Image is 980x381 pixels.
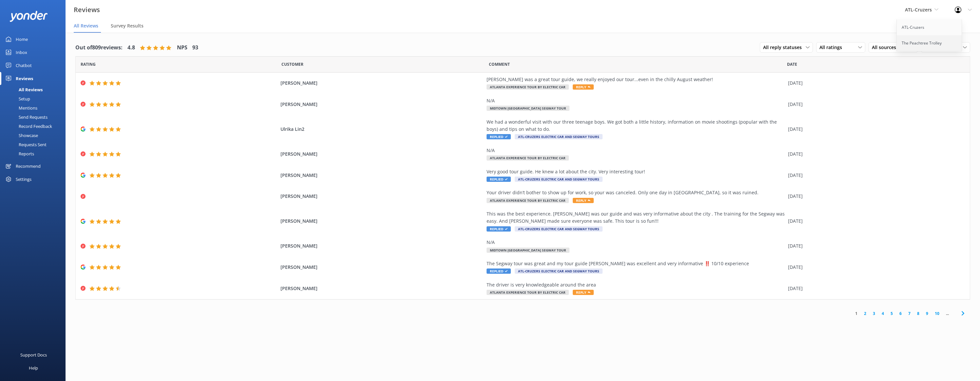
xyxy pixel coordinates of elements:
[111,23,144,29] span: Survey Results
[788,264,962,271] div: [DATE]
[896,310,905,317] a: 6
[280,172,484,179] span: [PERSON_NAME]
[487,210,785,225] div: This was the best experience. [PERSON_NAME] was our guide and was very informative about the city...
[127,43,135,52] h4: 4.8
[932,310,943,317] a: 10
[4,85,43,94] div: All Reviews
[897,35,962,51] a: The Peachtree Trolley
[4,122,52,131] div: Record Feedback
[489,61,510,67] span: Question
[16,160,41,173] div: Recommend
[573,198,594,203] span: Reply
[487,226,511,232] span: Replied
[914,310,923,317] a: 8
[487,268,511,274] span: Replied
[280,285,484,292] span: [PERSON_NAME]
[4,103,37,113] div: Mentions
[4,149,34,158] div: Reports
[280,264,484,271] span: [PERSON_NAME]
[16,33,28,46] div: Home
[81,61,96,67] span: Date
[487,147,785,154] div: N/A
[487,177,511,182] span: Replied
[870,310,878,317] a: 3
[788,150,962,158] div: [DATE]
[487,198,569,203] span: Atlanta Experience Tour by Electric Car
[487,106,569,111] span: Midtown [GEOGRAPHIC_DATA] Segway Tour
[923,310,932,317] a: 9
[280,79,484,87] span: [PERSON_NAME]
[4,94,66,103] a: Setup
[487,168,785,175] div: Very good tour guide. He knew a lot about the city. Very interesting tour!
[280,126,484,133] span: Ulrika Lin2
[573,84,594,90] span: Reply
[878,310,887,317] a: 4
[487,248,569,253] span: Midtown [GEOGRAPHIC_DATA] Segway Tour
[4,85,66,94] a: All Reviews
[788,172,962,179] div: [DATE]
[75,43,123,52] h4: Out of 809 reviews:
[573,290,594,295] span: Reply
[280,217,484,225] span: [PERSON_NAME]
[4,113,48,122] div: Send Requests
[74,5,100,15] h3: Reviews
[487,134,511,139] span: Replied
[280,150,484,158] span: [PERSON_NAME]
[4,94,30,103] div: Setup
[487,281,785,288] div: The driver is very knowledgeable around the area
[788,193,962,200] div: [DATE]
[852,310,861,317] a: 1
[4,140,66,149] a: Requests Sent
[280,101,484,108] span: [PERSON_NAME]
[487,189,785,196] div: Your driver didn’t bother to show up for work, so your was canceled. Only one day in [GEOGRAPHIC_...
[20,348,47,361] div: Support Docs
[487,239,785,246] div: N/A
[819,44,846,51] span: All ratings
[788,126,962,133] div: [DATE]
[872,44,900,51] span: All sources
[16,59,32,72] div: Chatbot
[788,79,962,87] div: [DATE]
[788,285,962,292] div: [DATE]
[281,61,303,67] span: Date
[177,43,187,52] h4: NPS
[487,260,785,267] div: The Segway tour was great and my tour guide [PERSON_NAME] was excellent and very informative ‼️ 1...
[515,268,603,274] span: ATL-Cruzers Electric Car and Segway Tours
[487,118,785,133] div: We had a wonderful visit with our three teenage boys. We got both a little history, information o...
[788,101,962,108] div: [DATE]
[192,43,198,52] h4: 93
[16,72,33,85] div: Reviews
[487,76,785,83] div: [PERSON_NAME] was a great tour guide, we really enjoyed our tour...even in the chilly August weat...
[4,149,66,158] a: Reports
[943,310,952,317] span: ...
[4,113,66,122] a: Send Requests
[4,103,66,113] a: Mentions
[515,134,603,139] span: ATL-Cruzers Electric Car and Segway Tours
[763,44,806,51] span: All reply statuses
[887,310,896,317] a: 5
[897,20,962,35] a: ATL-Cruzers
[787,61,797,67] span: Date
[788,242,962,250] div: [DATE]
[905,7,932,13] span: ATL-Cruzers
[905,310,914,317] a: 7
[16,46,27,59] div: Inbox
[280,242,484,250] span: [PERSON_NAME]
[280,193,484,200] span: [PERSON_NAME]
[487,290,569,295] span: Atlanta Experience Tour by Electric Car
[10,11,48,22] img: yonder-white-logo.png
[74,23,98,29] span: All Reviews
[29,361,38,374] div: Help
[515,226,603,232] span: ATL-Cruzers Electric Car and Segway Tours
[4,140,47,149] div: Requests Sent
[487,155,569,161] span: Atlanta Experience Tour by Electric Car
[788,217,962,225] div: [DATE]
[16,173,31,186] div: Settings
[861,310,870,317] a: 2
[4,131,38,140] div: Showcase
[487,97,785,104] div: N/A
[4,131,66,140] a: Showcase
[515,177,603,182] span: ATL-Cruzers Electric Car and Segway Tours
[4,122,66,131] a: Record Feedback
[487,84,569,90] span: Atlanta Experience Tour by Electric Car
